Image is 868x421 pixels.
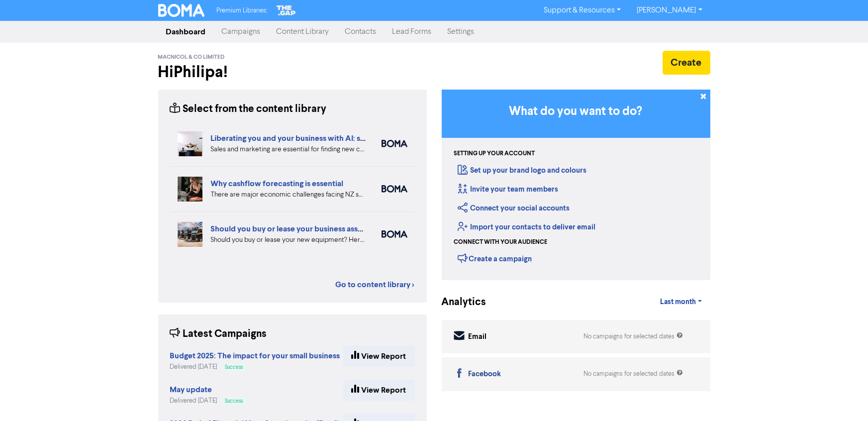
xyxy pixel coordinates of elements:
[458,222,596,232] a: Import your contacts to deliver email
[382,185,407,193] img: boma
[211,144,367,155] div: Sales and marketing are essential for finding new customers but eat into your business time. We e...
[211,235,367,245] div: Should you buy or lease your new equipment? Here are some pros and cons of each. We also can revi...
[158,22,214,42] a: Dashboard
[337,22,385,42] a: Contacts
[211,224,373,234] a: Should you buy or lease your business assets?
[336,279,415,291] a: Go to content library >
[158,54,225,61] span: Macnicol & Co Limited
[660,298,696,307] span: Last month
[629,2,710,18] a: [PERSON_NAME]
[170,386,212,394] a: May update
[269,22,337,42] a: Content Library
[458,185,559,194] a: Invite your team members
[170,396,247,406] div: Delivered [DATE]
[170,385,212,395] strong: May update
[458,166,587,175] a: Set up your brand logo and colours
[454,238,548,247] div: Connect with your audience
[170,362,340,372] div: Delivered [DATE]
[343,346,415,367] a: View Report
[343,380,415,401] a: View Report
[211,133,427,143] a: Liberating you and your business with AI: sales and marketing
[158,63,427,82] h2: Hi Philipa !
[211,190,367,200] div: There are major economic challenges facing NZ small business. How can detailed cashflow forecasti...
[225,365,243,370] span: Success
[170,326,267,342] div: Latest Campaigns
[457,105,695,119] h3: What do you want to do?
[382,230,407,238] img: boma_accounting
[458,251,532,266] div: Create a campaign
[216,7,267,14] span: Premium Libraries:
[583,332,683,341] div: No campaigns for selected dates
[225,399,243,404] span: Success
[158,4,205,17] img: BOMA Logo
[454,149,535,158] div: Setting up your account
[536,2,629,18] a: Support & Resources
[652,292,710,312] a: Last month
[382,140,407,147] img: boma
[663,51,710,75] button: Create
[458,204,570,213] a: Connect your social accounts
[442,90,710,280] div: Getting Started in BOMA
[170,351,340,361] strong: Budget 2025: The impact for your small business
[170,102,327,117] div: Select from the content library
[583,369,683,379] div: No campaigns for selected dates
[442,295,474,310] div: Analytics
[170,352,340,360] a: Budget 2025: The impact for your small business
[211,179,344,189] a: Why cashflow forecasting is essential
[275,4,297,17] img: The Gap
[469,369,501,380] div: Facebook
[385,22,440,42] a: Lead Forms
[214,22,269,42] a: Campaigns
[818,373,868,421] iframe: Chat Widget
[440,22,482,42] a: Settings
[469,331,487,343] div: Email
